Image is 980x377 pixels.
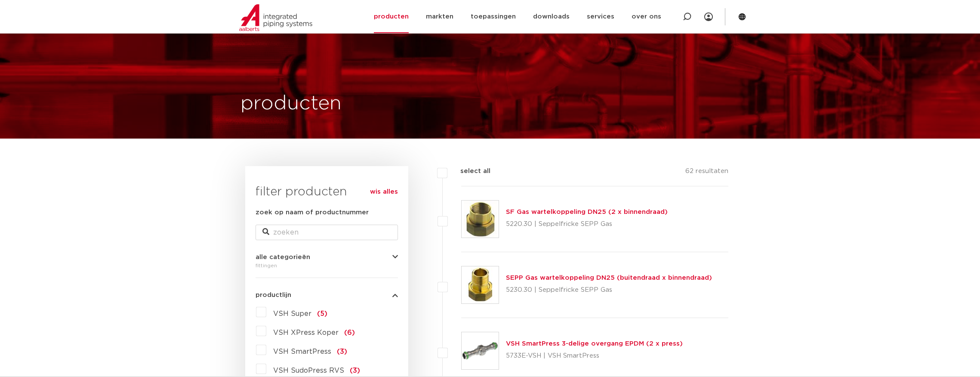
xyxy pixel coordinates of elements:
span: (5) [317,310,327,317]
div: fittingen [256,260,398,271]
button: alle categorieën [256,254,398,260]
div: my IPS [704,7,713,26]
span: VSH SudoPress RVS [273,367,344,374]
p: 62 resultaten [685,166,728,179]
span: productlijn [256,292,291,298]
img: Thumbnail for VSH SmartPress 3-delige overgang EPDM (2 x press) [462,332,499,369]
img: Thumbnail for SEPP Gas wartelkoppeling DN25 (buitendraad x binnendraad) [462,266,499,303]
p: 5220.30 | Seppelfricke SEPP Gas [506,217,668,231]
span: VSH Super [273,310,311,317]
span: VSH XPress Koper [273,329,339,336]
span: (3) [350,367,360,374]
a: SEPP Gas wartelkoppeling DN25 (buitendraad x binnendraad) [506,275,712,281]
img: Thumbnail for SF Gas wartelkoppeling DN25 (2 x binnendraad) [462,201,499,238]
p: 5230.30 | Seppelfricke SEPP Gas [506,283,712,297]
h1: producten [240,90,342,117]
h3: filter producten [256,183,398,201]
button: productlijn [256,292,398,298]
a: wis alles [370,187,398,197]
span: (3) [337,348,347,355]
a: SF Gas wartelkoppeling DN25 (2 x binnendraad) [506,209,668,215]
span: VSH SmartPress [273,348,331,355]
span: (6) [344,329,355,336]
label: zoek op naam of productnummer [256,207,369,218]
label: select all [447,166,490,176]
a: VSH SmartPress 3-delige overgang EPDM (2 x press) [506,340,683,347]
input: zoeken [256,225,398,240]
p: 5733E-VSH | VSH SmartPress [506,349,683,363]
span: alle categorieën [256,254,310,260]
